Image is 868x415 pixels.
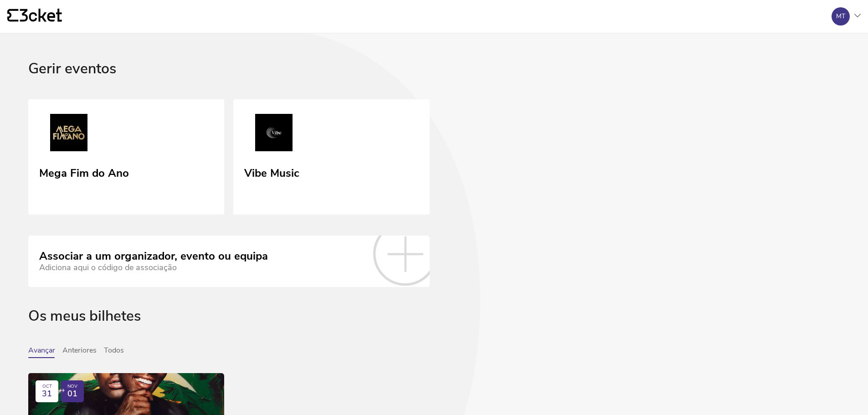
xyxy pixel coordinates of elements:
[39,164,129,180] div: Mega Fim do Ano
[836,13,845,20] div: MT
[67,389,77,399] span: 01
[62,346,97,358] button: Anteriores
[233,99,429,215] a: Vibe Music Vibe Music
[7,9,62,24] a: {' '}
[7,9,18,22] g: {' '}
[28,346,55,358] button: Avançar
[104,346,124,358] button: Todos
[28,236,430,287] a: Associar a um organizador, evento ou equipa Adiciona aqui o código de associação
[244,114,303,155] img: Vibe Music
[28,308,840,347] div: Os meus bilhetes
[39,263,268,272] div: Adiciona aqui o código de associação
[42,389,52,399] span: 31
[244,164,299,180] div: Vibe Music
[28,99,224,215] a: Mega Fim do Ano Mega Fim do Ano
[67,384,77,389] div: NOV
[39,114,98,155] img: Mega Fim do Ano
[39,250,268,263] div: Associar a um organizador, evento ou equipa
[28,61,840,99] div: Gerir eventos
[42,384,52,389] div: OCT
